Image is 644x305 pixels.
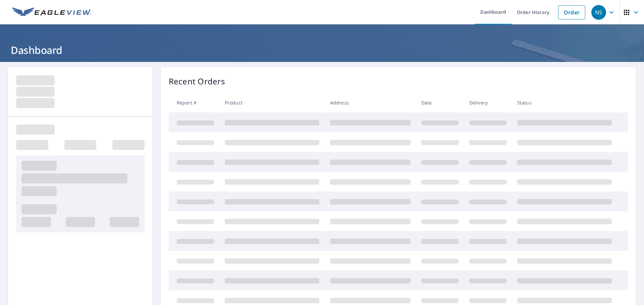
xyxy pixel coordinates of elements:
[464,93,512,112] th: Delivery
[512,93,617,112] th: Status
[219,93,325,112] th: Product
[169,75,225,87] p: Recent Orders
[8,43,636,57] h1: Dashboard
[591,5,606,20] div: NS
[325,93,416,112] th: Address
[12,7,91,17] img: EV Logo
[558,5,585,19] a: Order
[416,93,464,112] th: Date
[169,93,219,112] th: Report #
